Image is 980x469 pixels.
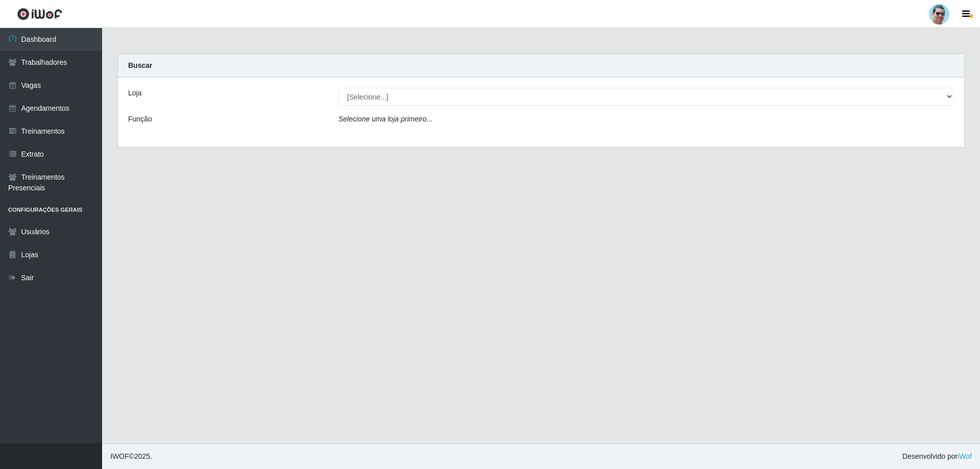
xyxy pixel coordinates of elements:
[128,88,141,98] label: Loja
[338,115,432,123] i: Selecione uma loja primeiro...
[110,452,129,460] span: IWOF
[17,8,62,20] img: CoreUI Logo
[902,451,972,462] span: Desenvolvido por
[958,452,972,460] a: iWof
[128,114,152,125] label: Função
[128,61,152,69] strong: Buscar
[110,451,152,462] span: © 2025 .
